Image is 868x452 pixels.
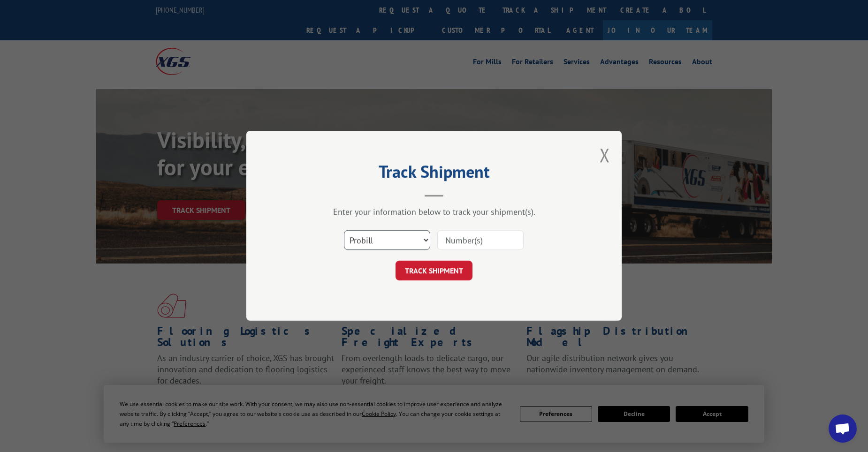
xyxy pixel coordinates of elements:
input: Number(s) [437,231,524,250]
button: Close modal [600,143,610,167]
h2: Track Shipment [293,165,575,183]
div: Enter your information below to track your shipment(s). [293,207,575,218]
button: TRACK SHIPMENT [396,261,472,281]
div: Open chat [829,414,857,443]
